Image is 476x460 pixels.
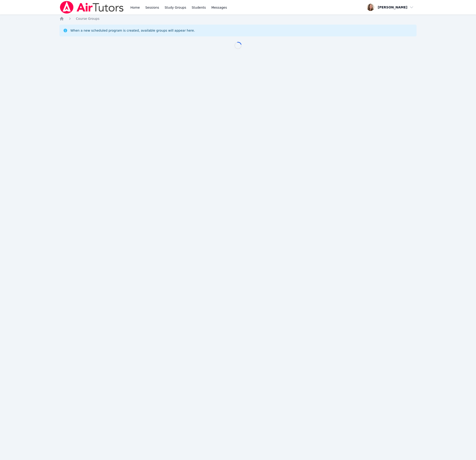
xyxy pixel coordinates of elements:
span: Messages [211,5,227,10]
a: Course Groups [76,16,99,21]
span: Course Groups [76,17,99,20]
div: When a new scheduled program is created, available groups will appear here. [70,28,195,33]
nav: Breadcrumb [59,16,417,21]
img: Air Tutors [59,1,124,14]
